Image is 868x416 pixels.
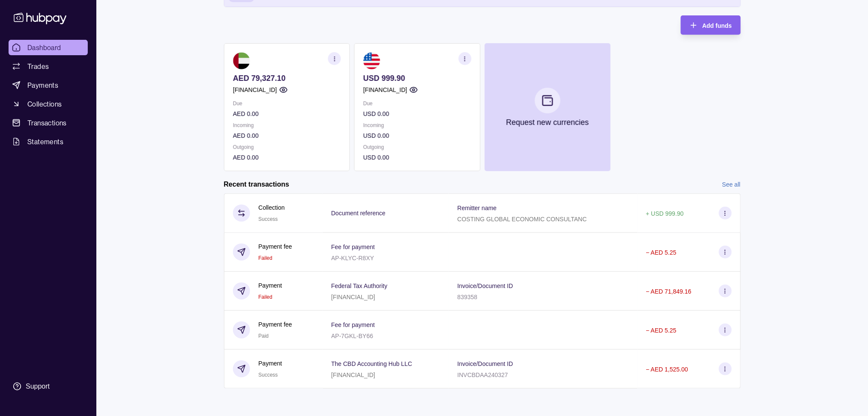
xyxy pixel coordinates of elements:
[363,74,471,83] p: USD 999.90
[363,52,380,69] img: us
[457,360,513,367] p: Invoice/Document ID
[259,372,278,378] span: Success
[233,99,341,108] p: Due
[27,61,49,71] span: Trades
[27,80,58,90] span: Payments
[363,99,471,108] p: Due
[233,153,341,162] p: AED 0.00
[26,382,50,391] div: Support
[331,255,374,261] p: AP-KLYC-R8XY
[363,143,471,152] p: Outgoing
[259,333,269,339] span: Paid
[9,40,88,55] a: Dashboard
[331,282,388,289] p: Federal Tax Authority
[259,281,282,290] p: Payment
[331,371,376,378] p: [FINANCIAL_ID]
[331,360,412,367] p: The CBD Accounting Hub LLC
[259,359,282,368] p: Payment
[259,255,273,261] span: Failed
[506,118,589,127] p: Request new currencies
[259,203,285,212] p: Collection
[363,121,471,130] p: Incoming
[363,153,471,162] p: USD 0.00
[702,22,732,29] span: Add funds
[363,131,471,140] p: USD 0.00
[646,288,692,295] p: − AED 71,849.16
[457,216,587,223] p: COSTING GLOBAL ECONOMIC CONSULTANC
[331,210,386,217] p: Document reference
[233,109,341,119] p: AED 0.00
[27,118,67,128] span: Transactions
[363,109,471,119] p: USD 0.00
[259,294,273,300] span: Failed
[233,52,250,69] img: ae
[646,327,677,334] p: − AED 5.25
[457,282,513,289] p: Invoice/Document ID
[331,244,375,250] p: Fee for payment
[9,59,88,74] a: Trades
[331,333,373,339] p: AP-7GKL-BY66
[9,77,88,93] a: Payments
[27,137,63,147] span: Statements
[233,131,341,140] p: AED 0.00
[9,134,88,149] a: Statements
[9,96,88,112] a: Collections
[457,371,508,378] p: INVCBDAA240327
[722,180,741,189] a: See all
[27,99,62,109] span: Collections
[259,216,278,222] span: Success
[484,43,610,171] button: Request new currencies
[233,121,341,130] p: Incoming
[331,294,376,300] p: [FINANCIAL_ID]
[259,242,292,251] p: Payment fee
[9,115,88,131] a: Transactions
[646,366,688,373] p: − AED 1,525.00
[9,377,88,395] a: Support
[646,210,684,217] p: + USD 999.90
[457,205,497,211] p: Remitter name
[233,143,341,152] p: Outgoing
[233,74,341,83] p: AED 79,327.10
[331,321,375,328] p: Fee for payment
[646,249,677,256] p: − AED 5.25
[457,294,477,300] p: 839358
[224,180,289,189] h2: Recent transactions
[233,85,277,95] p: [FINANCIAL_ID]
[363,85,407,95] p: [FINANCIAL_ID]
[259,320,292,329] p: Payment fee
[681,15,740,35] button: Add funds
[27,42,61,53] span: Dashboard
